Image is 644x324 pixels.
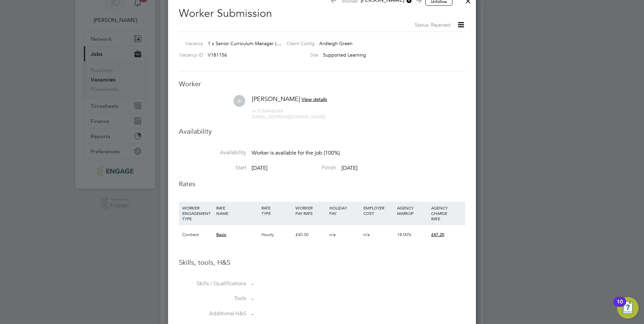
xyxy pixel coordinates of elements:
[181,225,215,245] div: Contract
[252,95,300,103] span: [PERSON_NAME]
[397,232,412,237] span: 18.00%
[329,232,336,237] span: n/a
[323,52,366,58] span: Supported Learning
[252,108,283,114] span: 07368436568
[319,40,353,46] span: Ardleigh Green
[342,165,357,171] span: [DATE]
[179,1,465,29] h2: Worker Submission
[362,202,396,219] div: EMPLOYER COST
[252,311,253,317] span: -
[252,296,253,302] span: -
[179,164,246,171] label: Start
[294,225,328,245] div: £40.00
[617,302,623,311] div: 10
[208,40,281,46] span: 1 x Senior Curriculum Manager (…
[429,202,463,225] div: AGENCY CHARGE RATE
[252,108,257,114] span: m:
[176,52,203,58] label: Vacancy ID
[176,40,203,46] label: Vacancy
[216,232,226,237] span: Basic
[281,40,315,46] label: Client Config
[179,180,465,188] h3: Rates
[252,150,340,156] span: Worker is available for the job (100%)
[395,202,429,219] div: AGENCY MARKUP
[363,232,370,237] span: n/a
[431,232,444,237] span: £47.20
[181,202,215,225] div: WORKER ENGAGEMENT TYPE
[179,127,465,136] h3: Availability
[215,202,260,219] div: RATE NAME
[252,114,325,120] span: [EMAIL_ADDRESS][DOMAIN_NAME]
[301,96,327,102] span: View details
[260,202,294,219] div: RATE TYPE
[294,202,328,219] div: WORKER PAY RATE
[269,164,336,171] label: Finish
[252,281,253,287] span: -
[328,202,362,219] div: HOLIDAY PAY
[260,225,294,245] div: Hourly
[179,79,465,88] h3: Worker
[179,280,246,287] label: Skills / Qualifications
[252,165,267,171] span: [DATE]
[208,52,227,58] span: V181156
[415,22,450,28] span: Status: Rejected
[617,297,639,319] button: Open Resource Center, 10 new notifications
[179,295,246,302] label: Tools
[179,258,465,267] h3: Skills, tools, H&S
[281,52,318,58] label: Site
[179,310,246,317] label: Additional H&S
[233,95,245,107] span: JL
[179,149,246,156] label: Availability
